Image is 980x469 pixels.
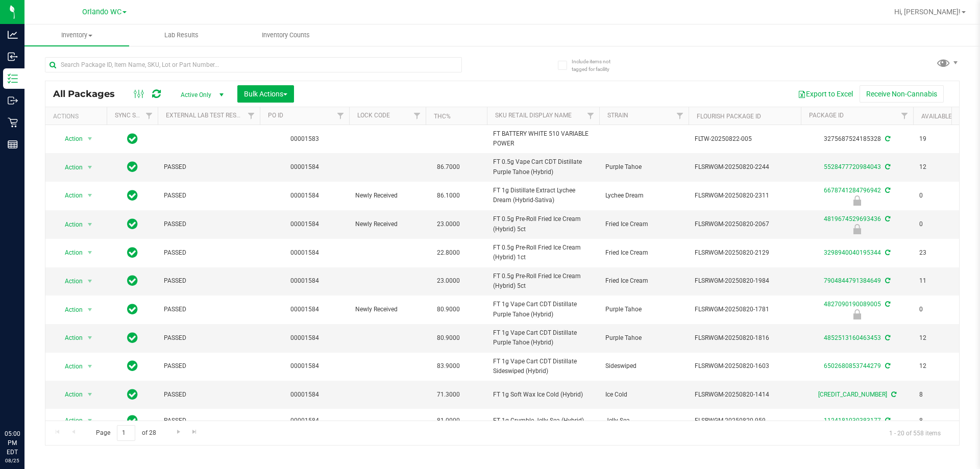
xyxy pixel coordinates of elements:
span: 12 [919,333,958,343]
a: 6678741284796942 [824,187,881,194]
button: Bulk Actions [237,85,294,103]
a: [CREDIT_CARD_NUMBER] [818,391,887,398]
span: select [84,331,96,345]
span: Action [56,217,83,232]
span: 86.7000 [432,160,465,175]
a: Lock Code [357,112,390,119]
p: 05:00 PM EDT [5,429,20,457]
a: 00001584 [290,192,319,199]
span: Action [56,359,83,374]
span: FLSRWGM-20250820-1603 [695,361,795,371]
a: Package ID [809,112,844,119]
span: 1 - 20 of 558 items [881,425,949,440]
span: select [84,413,96,428]
a: Filter [672,107,689,125]
span: 0 [919,191,958,201]
span: select [84,387,96,402]
span: Action [56,188,83,203]
span: 0 [919,219,958,229]
span: Sync from Compliance System [884,135,890,142]
a: External Lab Test Result [166,112,246,119]
a: Filter [332,107,349,125]
a: 1124181030383177 [824,417,881,424]
inline-svg: Retail [8,117,18,128]
inline-svg: Reports [8,139,18,150]
span: FLSRWGM-20250820-959 [695,416,795,426]
p: 08/25 [5,457,20,464]
a: 00001584 [290,277,319,284]
span: All Packages [53,88,125,100]
span: 12 [919,162,958,172]
span: In Sync [127,302,138,316]
span: Action [56,245,83,260]
a: PO ID [268,112,283,119]
inline-svg: Inventory [8,73,18,84]
span: 11 [919,276,958,286]
a: Filter [141,107,158,125]
span: Sync from Compliance System [884,301,890,308]
span: PASSED [164,162,254,172]
span: PASSED [164,191,254,201]
span: Purple Tahoe [605,305,682,314]
span: In Sync [127,387,138,402]
div: Newly Received [799,224,915,234]
span: Bulk Actions [244,90,287,98]
span: In Sync [127,274,138,288]
span: Sync from Compliance System [884,362,890,369]
a: Strain [607,112,628,119]
a: Sync Status [115,112,154,119]
span: Purple Tahoe [605,162,682,172]
span: FT 1g Crumble Jelly Sea (Hybrid) [493,416,593,426]
span: 8 [919,390,958,400]
span: 8 [919,416,958,426]
span: 81.0000 [432,413,465,428]
span: Newly Received [355,219,420,229]
span: Lychee Dream [605,191,682,201]
a: 00001584 [290,417,319,424]
span: select [84,359,96,374]
span: 71.3000 [432,387,465,402]
a: Filter [409,107,426,125]
span: FT 1g Vape Cart CDT Distillate Purple Tahoe (Hybrid) [493,300,593,319]
a: 00001584 [290,249,319,256]
iframe: Resource center [10,387,41,418]
span: 23.0000 [432,274,465,288]
span: In Sync [127,413,138,428]
span: FLSRWGM-20250820-1984 [695,276,795,286]
span: Action [56,413,83,428]
a: 4852513160463453 [824,334,881,341]
span: Orlando WC [82,8,121,16]
a: 00001584 [290,334,319,341]
span: select [84,245,96,260]
span: In Sync [127,160,138,174]
span: In Sync [127,188,138,203]
a: 00001584 [290,220,319,228]
span: Action [56,331,83,345]
span: FT 1g Vape Cart CDT Distillate Purple Tahoe (Hybrid) [493,328,593,348]
span: select [84,188,96,203]
span: select [84,132,96,146]
span: Page of 28 [87,425,164,441]
span: Fried Ice Cream [605,248,682,258]
a: Filter [243,107,260,125]
span: FT 1g Distillate Extract Lychee Dream (Hybrid-Sativa) [493,186,593,205]
span: select [84,303,96,317]
span: Sync from Compliance System [890,391,896,398]
span: Lab Results [151,31,212,40]
span: 19 [919,134,958,144]
span: FLSRWGM-20250820-2067 [695,219,795,229]
inline-svg: Outbound [8,95,18,106]
span: PASSED [164,390,254,400]
span: FLSRWGM-20250820-1816 [695,333,795,343]
span: 80.9000 [432,331,465,345]
a: 4819674529693436 [824,215,881,223]
span: 80.9000 [432,302,465,317]
span: Sync from Compliance System [884,334,890,341]
span: Purple Tahoe [605,333,682,343]
span: PASSED [164,416,254,426]
span: 23.0000 [432,217,465,232]
span: Sync from Compliance System [884,417,890,424]
span: Newly Received [355,191,420,201]
span: FLSRWGM-20250820-2311 [695,191,795,201]
input: 1 [117,425,135,441]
